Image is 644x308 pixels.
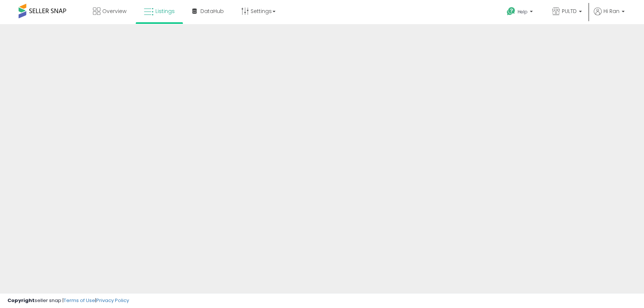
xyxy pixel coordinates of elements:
span: Help [518,9,528,15]
a: Help [501,1,540,24]
span: PULTD [562,7,577,15]
a: Privacy Policy [96,297,129,304]
div: seller snap | | [7,297,129,304]
span: Overview [102,7,126,15]
span: Hi Ran [603,7,619,15]
a: Terms of Use [64,297,95,304]
strong: Copyright [7,297,35,304]
span: Listings [155,7,175,15]
a: Hi Ran [594,7,625,24]
i: Get Help [506,7,516,16]
span: DataHub [200,7,224,15]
